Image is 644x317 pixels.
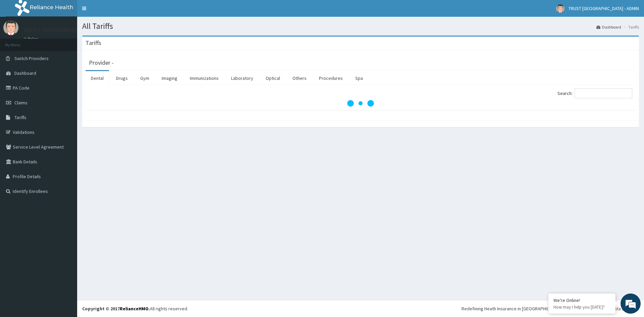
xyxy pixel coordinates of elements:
[314,71,348,85] a: Procedures
[462,305,639,312] div: Redefining Heath Insurance in [GEOGRAPHIC_DATA] using Telemedicine and Data Science!
[89,60,114,66] h3: Provider -
[557,88,632,98] label: Search:
[111,71,133,85] a: Drugs
[556,4,565,13] img: User Image
[135,71,155,85] a: Gym
[350,71,368,85] a: Spa
[14,70,36,76] span: Dashboard
[82,22,639,31] h1: All Tariffs
[184,71,224,85] a: Immunizations
[14,100,28,106] span: Claims
[82,306,150,312] strong: Copyright © 2017 .
[23,37,40,41] a: Online
[86,71,109,85] a: Dental
[260,71,285,85] a: Optical
[86,40,101,46] h3: Tariffs
[3,20,18,35] img: User Image
[622,24,639,30] li: Tariffs
[596,24,621,30] a: Dashboard
[553,297,610,303] div: We're Online!
[14,114,26,120] span: Tariffs
[156,71,183,85] a: Imaging
[287,71,312,85] a: Others
[347,90,374,117] svg: audio-loading
[23,27,119,33] p: TRUST [GEOGRAPHIC_DATA] - ADMIN
[77,300,644,317] footer: All rights reserved.
[575,88,632,98] input: Search:
[553,304,610,310] p: How may I help you today?
[14,55,49,61] span: Switch Providers
[120,306,149,312] a: RelianceHMO
[569,5,639,11] span: TRUST [GEOGRAPHIC_DATA] - ADMIN
[226,71,259,85] a: Laboratory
